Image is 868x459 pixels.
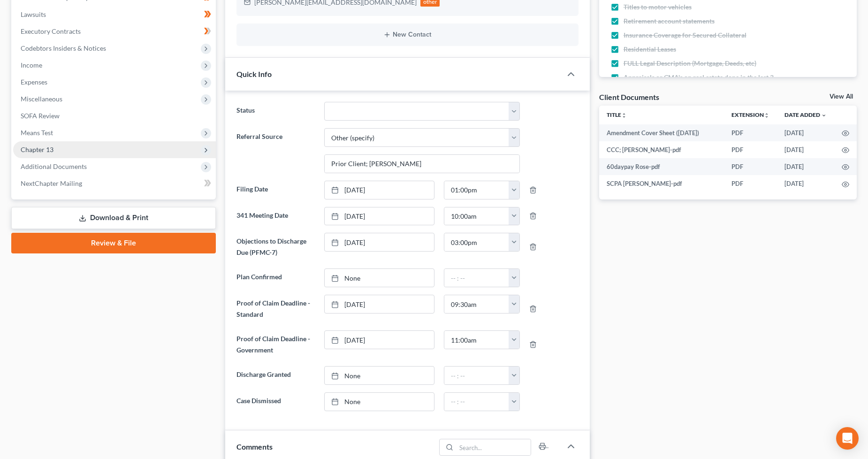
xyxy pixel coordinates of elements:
[821,113,827,118] i: expand_more
[731,111,769,118] a: Extensionunfold_more
[232,268,320,287] label: Plan Confirmed
[444,269,509,287] input: -- : --
[764,113,769,118] i: unfold_more
[232,233,320,261] label: Objections to Discharge Due (PFMC-7)
[11,233,216,253] a: Review & File
[624,59,756,68] span: FULL Legal Description (Mortgage, Deeds, etc)
[13,6,216,23] a: Lawsuits
[444,233,509,251] input: -- : --
[607,111,627,118] a: Titleunfold_more
[232,102,320,121] label: Status
[777,158,834,175] td: [DATE]
[236,442,273,451] span: Comments
[624,2,692,12] span: Titles to motor vehicles
[232,392,320,411] label: Case Dismissed
[325,367,434,384] a: None
[621,113,627,118] i: unfold_more
[325,181,434,199] a: [DATE]
[21,145,53,153] span: Chapter 13
[244,31,571,38] button: New Contact
[21,78,47,86] span: Expenses
[724,141,777,158] td: PDF
[624,45,676,54] span: Residential Leases
[21,61,42,69] span: Income
[13,175,216,192] a: NextChapter Mailing
[724,175,777,192] td: PDF
[13,107,216,124] a: SOFA Review
[599,175,724,192] td: SCPA [PERSON_NAME]-pdf
[444,331,509,349] input: -- : --
[830,93,853,100] a: View All
[232,295,320,323] label: Proof of Claim Deadline - Standard
[456,439,531,455] input: Search...
[21,95,62,103] span: Miscellaneous
[21,44,106,52] span: Codebtors Insiders & Notices
[784,111,827,118] a: Date Added expand_more
[236,69,272,78] span: Quick Info
[444,367,509,384] input: -- : --
[325,331,434,349] a: [DATE]
[232,181,320,199] label: Filing Date
[444,181,509,199] input: -- : --
[21,112,60,120] span: SOFA Review
[599,158,724,175] td: 60daypay Rose-pdf
[624,31,746,40] span: Insurance Coverage for Secured Collateral
[13,23,216,40] a: Executory Contracts
[21,10,46,18] span: Lawsuits
[599,124,724,141] td: Amendment Cover Sheet ([DATE])
[325,393,434,411] a: None
[11,207,216,229] a: Download & Print
[21,129,53,137] span: Means Test
[624,16,715,26] span: Retirement account statements
[444,393,509,411] input: -- : --
[599,141,724,158] td: CCC; [PERSON_NAME]-pdf
[444,207,509,225] input: -- : --
[232,366,320,385] label: Discharge Granted
[724,124,777,141] td: PDF
[232,128,320,173] label: Referral Source
[232,330,320,359] label: Proof of Claim Deadline - Government
[21,27,81,35] span: Executory Contracts
[232,207,320,226] label: 341 Meeting Date
[325,269,434,287] a: None
[599,92,659,102] div: Client Documents
[777,175,834,192] td: [DATE]
[325,233,434,251] a: [DATE]
[444,295,509,313] input: -- : --
[325,207,434,225] a: [DATE]
[21,162,87,170] span: Additional Documents
[325,295,434,313] a: [DATE]
[777,141,834,158] td: [DATE]
[724,158,777,175] td: PDF
[624,73,784,92] span: Appraisals or CMA's on real estate done in the last 3 years OR required by attorney
[325,155,519,173] input: Other Referral Source
[777,124,834,141] td: [DATE]
[836,427,859,450] div: Open Intercom Messenger
[21,179,82,187] span: NextChapter Mailing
